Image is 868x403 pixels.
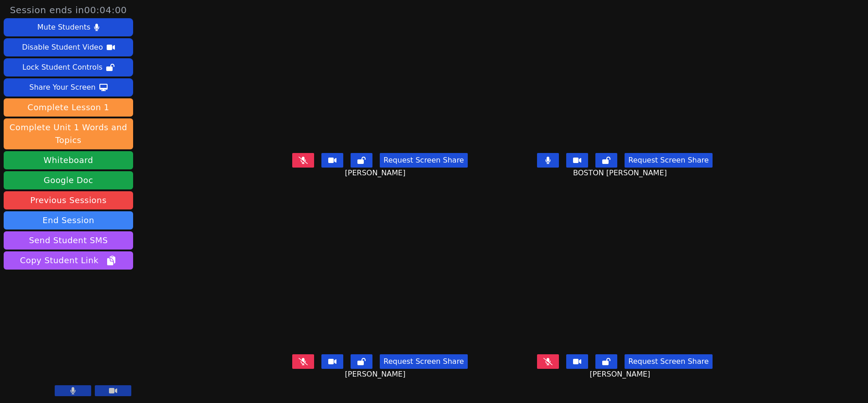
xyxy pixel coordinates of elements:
[380,354,467,369] button: Request Screen Share
[37,20,90,35] div: Mute Students
[22,60,103,75] div: Lock Student Controls
[22,40,103,55] div: Disable Student Video
[345,168,408,179] span: [PERSON_NAME]
[4,38,133,56] button: Disable Student Video
[4,98,133,117] button: Complete Lesson 1
[4,251,133,270] button: Copy Student Link
[20,254,117,267] span: Copy Student Link
[10,4,127,16] span: Session ends in
[589,369,652,380] span: [PERSON_NAME]
[4,18,133,36] button: Mute Students
[4,151,133,169] button: Whiteboard
[4,78,133,97] button: Share Your Screen
[380,153,467,168] button: Request Screen Share
[4,171,133,189] a: Google Doc
[84,5,127,15] time: 00:04:00
[4,118,133,149] button: Complete Unit 1 Words and Topics
[4,58,133,77] button: Lock Student Controls
[4,211,133,230] button: End Session
[625,354,712,369] button: Request Screen Share
[29,80,96,95] div: Share Your Screen
[4,231,133,250] button: Send Student SMS
[345,369,408,380] span: [PERSON_NAME]
[573,168,669,179] span: BOSTON [PERSON_NAME]
[625,153,712,168] button: Request Screen Share
[4,191,133,209] a: Previous Sessions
